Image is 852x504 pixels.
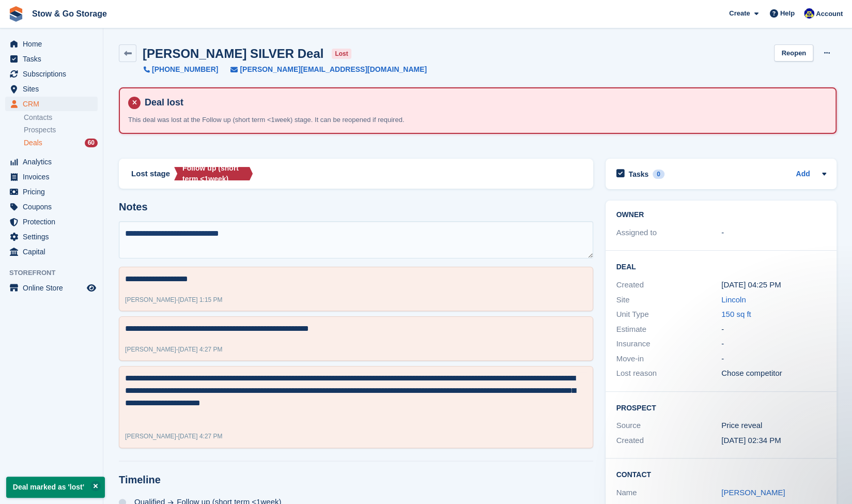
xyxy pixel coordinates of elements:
[616,338,721,350] div: Insurance
[23,185,85,199] span: Pricing
[182,163,253,185] div: Follow up (short term <1week)
[616,294,721,306] div: Site
[5,185,98,199] a: menu
[616,420,721,432] div: Source
[23,155,85,169] span: Analytics
[23,281,85,295] span: Online Store
[5,200,98,214] a: menu
[28,5,111,22] a: Stow & Go Storage
[24,113,98,123] a: Contacts
[616,368,721,379] div: Lost reason
[125,433,176,440] span: [PERSON_NAME]
[23,52,85,66] span: Tasks
[616,353,721,365] div: Move-in
[23,215,85,229] span: Protection
[178,296,223,303] span: [DATE] 1:15 PM
[5,82,98,96] a: menu
[5,170,98,184] a: menu
[616,469,826,479] h2: Contact
[616,402,826,413] h2: Prospect
[23,82,85,96] span: Sites
[721,353,827,365] div: -
[5,97,98,111] a: menu
[616,211,826,219] h2: Owner
[23,245,85,259] span: Capital
[178,433,223,440] span: [DATE] 4:27 PM
[616,435,721,447] div: Created
[721,435,827,447] div: [DATE] 02:34 PM
[23,200,85,214] span: Coupons
[131,168,148,180] span: Lost
[141,97,827,109] h4: Deal lost
[721,338,827,350] div: -
[5,155,98,169] a: menu
[125,345,223,354] div: -
[628,170,648,179] h2: Tasks
[5,37,98,51] a: menu
[721,420,827,432] div: Price reveal
[5,52,98,66] a: menu
[125,432,223,441] div: -
[125,296,176,303] span: [PERSON_NAME]
[721,488,785,497] a: [PERSON_NAME]
[721,324,827,335] div: -
[5,215,98,229] a: menu
[6,477,105,498] p: Deal marked as 'lost'
[774,44,813,62] a: Reopen
[24,125,98,135] a: Prospects
[23,230,85,244] span: Settings
[616,487,721,499] div: Name
[616,227,721,239] div: Assigned to
[5,245,98,259] a: menu
[150,168,170,180] span: stage
[24,138,42,148] span: Deals
[8,6,24,22] img: stora-icon-8386f47178a22dfd0bd8f6a31ec36ba5ce8667c1dd55bd0f319d3a0aa187defe.svg
[125,346,176,353] span: [PERSON_NAME]
[721,368,827,379] div: Chose competitor
[23,67,85,81] span: Subscriptions
[804,8,814,19] img: Rob Good-Stephenson
[616,279,721,291] div: Created
[616,309,721,320] div: Unit Type
[729,8,750,19] span: Create
[796,169,810,180] a: Add
[128,115,490,125] p: This deal was lost at the Follow up (short term <1week) stage. It can be reopened if required.
[816,9,843,19] span: Account
[721,310,751,318] a: 150 sq ft
[24,138,98,148] a: Deals 60
[24,125,56,135] span: Prospects
[721,227,827,239] div: -
[144,64,218,75] a: [PHONE_NUMBER]
[23,170,85,184] span: Invoices
[616,324,721,335] div: Estimate
[9,268,103,278] span: Storefront
[240,64,427,75] span: [PERSON_NAME][EMAIL_ADDRESS][DOMAIN_NAME]
[780,8,795,19] span: Help
[152,64,218,75] span: [PHONE_NUMBER]
[653,170,664,179] div: 0
[332,49,351,59] span: lost
[5,67,98,81] a: menu
[616,261,826,271] h2: Deal
[721,295,746,304] a: Lincoln
[218,64,427,75] a: [PERSON_NAME][EMAIL_ADDRESS][DOMAIN_NAME]
[85,282,98,294] a: Preview store
[125,295,223,304] div: -
[5,281,98,295] a: menu
[5,230,98,244] a: menu
[23,97,85,111] span: CRM
[23,37,85,51] span: Home
[119,474,593,486] h2: Timeline
[85,139,98,147] div: 60
[143,47,323,60] h2: [PERSON_NAME] SILVER Deal
[178,346,223,353] span: [DATE] 4:27 PM
[119,201,593,213] h2: Notes
[721,279,827,291] div: [DATE] 04:25 PM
